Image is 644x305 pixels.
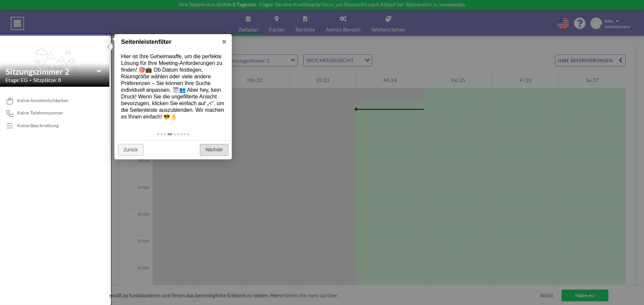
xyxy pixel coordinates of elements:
a: × [217,34,232,49]
font: Hier ist Ihre Geheimwaffe, um die perfekte Lösung für Ihre Meeting-Anforderungen zu finden! 🎯💼 Ob... [121,54,224,120]
font: Zurück [123,147,138,152]
a: Zurück [118,144,144,156]
font: × [222,37,226,46]
font: Seitenleistenfilter [121,39,171,45]
font: Nächste [206,147,223,152]
a: Nächste [200,144,228,156]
